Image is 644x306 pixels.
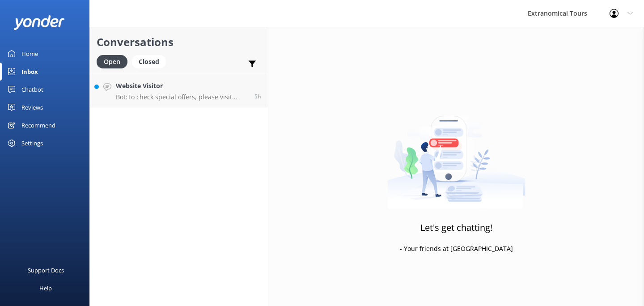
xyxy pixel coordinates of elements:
[90,74,268,107] a: Website VisitorBot:To check special offers, please visit [URL][DOMAIN_NAME].5h
[21,81,43,98] div: Chatbot
[28,261,64,279] div: Support Docs
[400,244,513,254] p: - Your friends at [GEOGRAPHIC_DATA]
[21,45,38,63] div: Home
[39,279,52,297] div: Help
[132,56,170,66] a: Closed
[132,55,166,68] div: Closed
[21,134,43,152] div: Settings
[420,221,492,235] h3: Let's get chatting!
[97,55,127,68] div: Open
[116,81,248,91] h4: Website Visitor
[387,97,525,209] img: artwork of a man stealing a conversation from at giant smartphone
[21,63,38,81] div: Inbox
[13,15,65,30] img: yonder-white-logo.png
[21,98,43,116] div: Reviews
[97,34,261,51] h2: Conversations
[97,56,132,66] a: Open
[254,93,261,100] span: Sep 22 2025 01:00pm (UTC -07:00) America/Tijuana
[21,116,55,134] div: Recommend
[116,93,248,101] p: Bot: To check special offers, please visit [URL][DOMAIN_NAME].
